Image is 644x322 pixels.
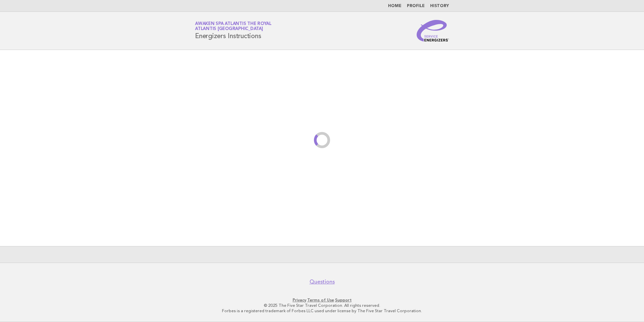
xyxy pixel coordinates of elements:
[195,22,271,39] h1: Energizers Instructions
[293,298,306,302] a: Privacy
[417,20,449,42] img: Service Energizers
[195,27,263,31] span: Atlantis [GEOGRAPHIC_DATA]
[388,4,401,8] a: Home
[335,298,352,302] a: Support
[116,303,528,308] p: © 2025 The Five Star Travel Corporation. All rights reserved.
[195,22,271,31] a: Awaken SPA Atlantis the RoyalAtlantis [GEOGRAPHIC_DATA]
[307,298,334,302] a: Terms of Use
[407,4,425,8] a: Profile
[310,278,335,285] a: Questions
[116,297,528,303] p: · ·
[116,308,528,314] p: Forbes is a registered trademark of Forbes LLC used under license by The Five Star Travel Corpora...
[430,4,449,8] a: History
